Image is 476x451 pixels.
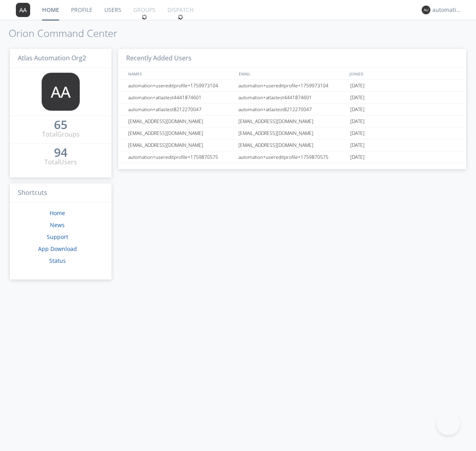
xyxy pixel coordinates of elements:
div: automation+usereditprofile+1759973104 [126,80,236,91]
div: automation+atlastest8212270047 [236,104,348,115]
a: Support [47,233,68,241]
a: automation+usereditprofile+1759973104automation+usereditprofile+1759973104[DATE] [118,80,466,92]
div: EMAIL [237,68,347,79]
img: spin.svg [178,14,183,20]
div: automation+atlastest4441874601 [236,92,348,103]
div: automation+atlastest4441874601 [126,92,236,103]
div: automation+usereditprofile+1759870575 [236,151,348,163]
div: NAMES [126,68,235,79]
div: automation+usereditprofile+1759870575 [126,151,236,163]
a: 65 [54,121,67,130]
span: [DATE] [350,92,365,104]
img: 373638.png [422,6,430,14]
span: [DATE] [350,151,365,163]
a: automation+atlastest4441874601automation+atlastest4441874601[DATE] [118,92,466,104]
div: automation+usereditprofile+1759973104 [236,80,348,91]
span: [DATE] [350,104,365,116]
div: 94 [54,148,67,156]
span: [DATE] [350,127,365,139]
a: [EMAIL_ADDRESS][DOMAIN_NAME][EMAIL_ADDRESS][DOMAIN_NAME][DATE] [118,139,466,151]
span: [DATE] [350,139,365,151]
div: automation+atlastest8212270047 [126,104,236,115]
div: [EMAIL_ADDRESS][DOMAIN_NAME] [126,116,236,127]
h3: Shortcuts [10,183,111,203]
div: Total Groups [42,130,80,139]
a: [EMAIL_ADDRESS][DOMAIN_NAME][EMAIL_ADDRESS][DOMAIN_NAME][DATE] [118,116,466,127]
span: Atlas Automation Org2 [18,54,86,62]
h3: Recently Added Users [118,49,466,68]
span: [DATE] [350,80,365,92]
a: News [50,221,65,229]
div: [EMAIL_ADDRESS][DOMAIN_NAME] [126,127,236,139]
div: automation+atlas+english0002+org2 [432,6,462,14]
a: automation+atlastest8212270047automation+atlastest8212270047[DATE] [118,104,466,116]
img: spin.svg [142,14,147,20]
div: [EMAIL_ADDRESS][DOMAIN_NAME] [236,116,348,127]
iframe: Toggle Customer Support [436,411,460,435]
a: Status [49,257,66,264]
div: 65 [54,121,67,129]
img: 373638.png [16,3,30,17]
a: 94 [54,148,67,158]
a: App Download [38,245,77,252]
div: [EMAIL_ADDRESS][DOMAIN_NAME] [126,139,236,151]
div: JOINED [347,68,459,79]
img: 373638.png [42,73,80,111]
span: [DATE] [350,116,365,127]
a: [EMAIL_ADDRESS][DOMAIN_NAME][EMAIL_ADDRESS][DOMAIN_NAME][DATE] [118,127,466,139]
a: Home [50,209,65,217]
div: [EMAIL_ADDRESS][DOMAIN_NAME] [236,127,348,139]
a: automation+usereditprofile+1759870575automation+usereditprofile+1759870575[DATE] [118,151,466,163]
div: [EMAIL_ADDRESS][DOMAIN_NAME] [236,139,348,151]
div: Total Users [44,158,77,167]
